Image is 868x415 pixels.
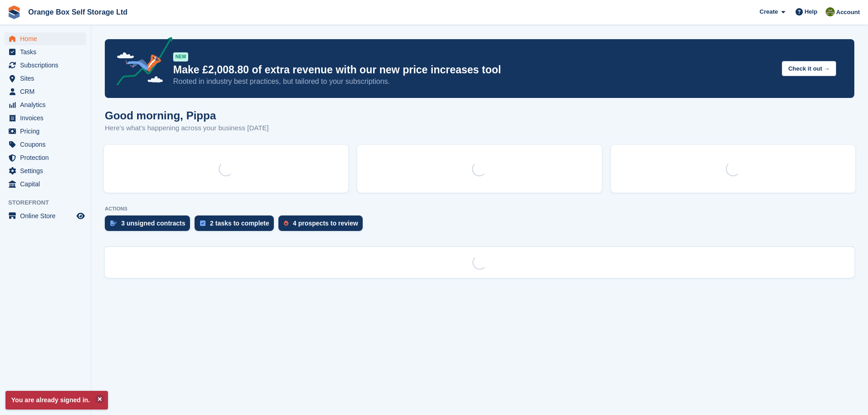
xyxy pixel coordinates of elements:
a: menu [5,72,86,85]
a: 2 tasks to complete [195,215,278,236]
span: Online Store [20,210,75,222]
a: menu [5,138,86,151]
span: Protection [20,151,75,164]
div: 2 tasks to complete [210,220,269,227]
p: Here's what's happening across your business [DATE] [105,123,269,133]
a: menu [5,210,86,222]
p: You are already signed in. [5,391,108,410]
a: menu [5,164,86,177]
span: Tasks [20,46,75,58]
span: Analytics [20,98,75,111]
span: Invoices [20,112,75,124]
img: prospect-51fa495bee0391a8d652442698ab0144808aea92771e9ea1ae160a38d050c398.svg [284,220,288,226]
button: Check it out → [782,61,836,76]
a: menu [5,98,86,111]
span: CRM [20,85,75,98]
a: 3 unsigned contracts [105,215,195,236]
span: Pricing [20,125,75,138]
span: Home [20,32,75,45]
span: Help [805,7,817,16]
a: menu [5,112,86,124]
img: contract_signature_icon-13c848040528278c33f63329250d36e43548de30e8caae1d1a13099fd9432cc5.svg [110,220,117,226]
a: menu [5,32,86,45]
span: Sites [20,72,75,85]
span: Storefront [8,198,91,207]
p: Rooted in industry best practices, but tailored to your subscriptions. [173,77,775,87]
img: task-75834270c22a3079a89374b754ae025e5fb1db73e45f91037f5363f120a921f8.svg [200,220,205,226]
p: Make £2,008.80 of extra revenue with our new price increases tool [173,63,775,77]
span: Create [760,7,778,16]
img: price-adjustments-announcement-icon-8257ccfd72463d97f412b2fc003d46551f7dbcb40ab6d574587a9cd5c0d94... [109,37,173,89]
img: stora-icon-8386f47178a22dfd0bd8f6a31ec36ba5ce8667c1dd55bd0f319d3a0aa187defe.svg [7,5,21,19]
a: menu [5,46,86,58]
span: Capital [20,178,75,190]
div: NEW [173,52,188,61]
a: menu [5,125,86,138]
a: menu [5,178,86,190]
span: Coupons [20,138,75,151]
p: ACTIONS [105,206,854,212]
img: Pippa White [826,7,835,16]
span: Account [836,8,860,17]
a: Preview store [75,210,86,221]
a: menu [5,85,86,98]
a: Orange Box Self Storage Ltd [25,5,131,20]
span: Settings [20,164,75,177]
span: Subscriptions [20,59,75,72]
a: menu [5,59,86,72]
a: menu [5,151,86,164]
a: 4 prospects to review [278,215,367,236]
div: 3 unsigned contracts [121,220,185,227]
h1: Good morning, Pippa [105,109,269,122]
div: 4 prospects to review [293,220,358,227]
